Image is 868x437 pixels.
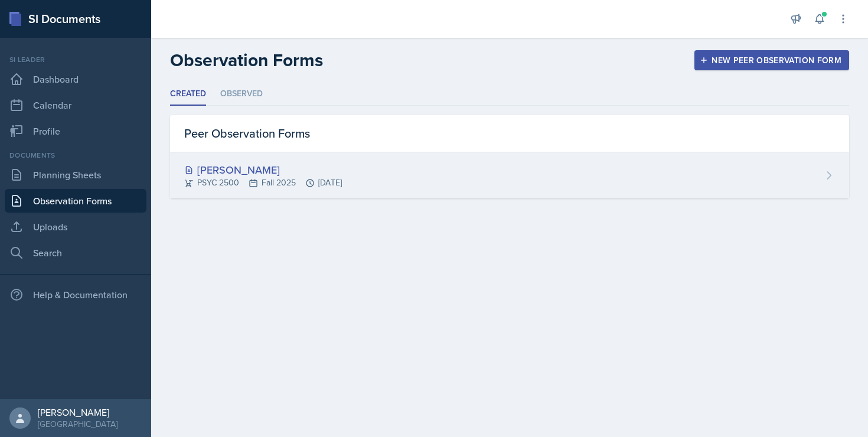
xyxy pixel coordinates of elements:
a: Dashboard [5,67,146,91]
div: Documents [5,150,146,161]
a: Calendar [5,93,146,117]
a: Search [5,241,146,265]
div: Si leader [5,54,146,65]
a: Profile [5,119,146,143]
div: PSYC 2500 Fall 2025 [DATE] [184,177,342,189]
div: [PERSON_NAME] [38,406,118,418]
a: Planning Sheets [5,163,146,187]
h2: Observation Forms [170,50,323,71]
li: Created [170,83,206,106]
div: [GEOGRAPHIC_DATA] [38,418,118,430]
a: Uploads [5,215,146,239]
div: Peer Observation Forms [170,115,849,152]
div: Help & Documentation [5,283,146,306]
li: Observed [220,83,263,106]
button: New Peer Observation Form [694,50,849,70]
div: New Peer Observation Form [702,56,841,65]
a: [PERSON_NAME] PSYC 2500Fall 2025[DATE] [170,152,849,198]
a: Observation Forms [5,189,146,213]
div: [PERSON_NAME] [184,162,342,178]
